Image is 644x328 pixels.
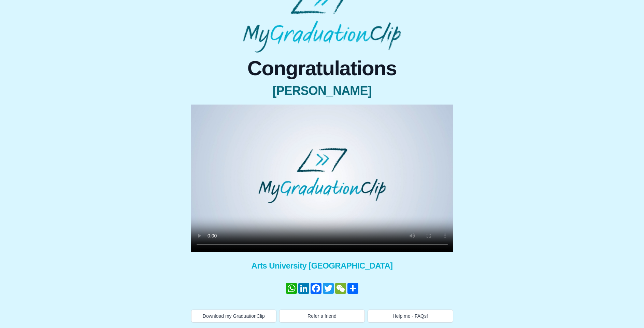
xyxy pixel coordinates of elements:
span: [PERSON_NAME] [191,84,453,98]
a: WeChat [334,283,347,294]
a: Share [347,283,359,294]
a: Facebook [310,283,322,294]
span: Arts University [GEOGRAPHIC_DATA] [191,260,453,271]
a: LinkedIn [298,283,310,294]
a: Twitter [322,283,334,294]
button: Help me - FAQs! [368,310,453,323]
a: WhatsApp [285,283,298,294]
span: Congratulations [191,58,453,79]
button: Download my GraduationClip [191,310,277,323]
button: Refer a friend [279,310,365,323]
